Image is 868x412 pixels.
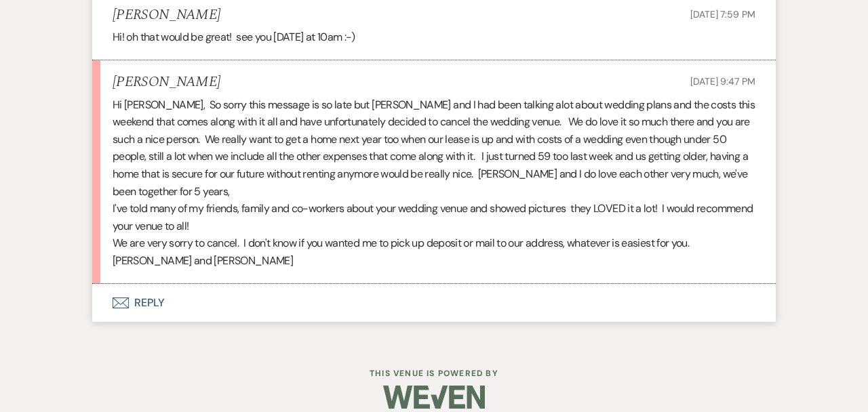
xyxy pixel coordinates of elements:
span: [DATE] 7:59 PM [690,8,755,20]
button: Reply [92,284,776,322]
div: Hi [PERSON_NAME], So sorry this message is so late but [PERSON_NAME] and I had been talking alot ... [113,96,755,270]
h5: [PERSON_NAME] [113,74,220,91]
div: Hi! oh that would be great! see you [DATE] at 10am :-) [113,28,755,46]
h5: [PERSON_NAME] [113,7,220,24]
span: [DATE] 9:47 PM [690,75,755,87]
